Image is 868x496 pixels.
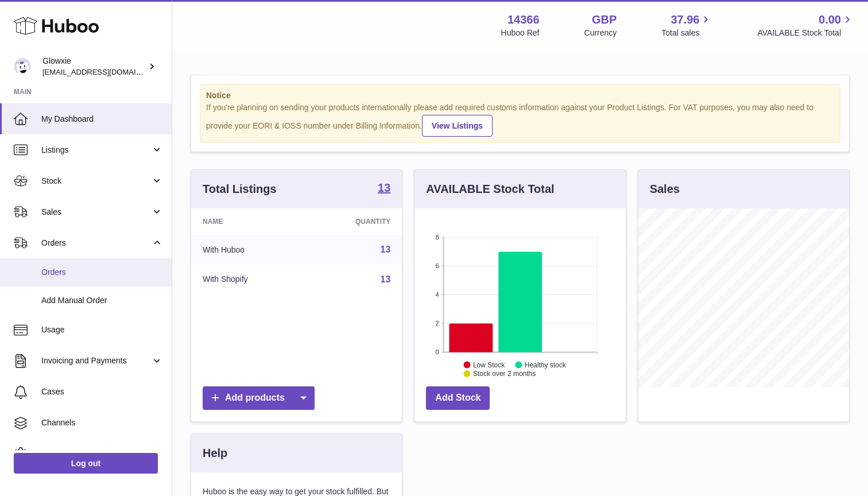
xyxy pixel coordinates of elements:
[650,181,680,197] h3: Sales
[436,262,439,269] text: 6
[426,386,490,410] a: Add Stock
[41,267,163,278] span: Orders
[41,295,163,306] span: Add Manual Order
[592,12,617,28] strong: GBP
[378,182,390,196] a: 13
[378,182,390,193] strong: 13
[507,12,540,28] strong: 14366
[584,28,617,38] div: Currency
[41,176,151,187] span: Stock
[203,386,315,410] a: Add products
[41,355,151,366] span: Invoicing and Payments
[42,56,146,77] div: Glowxie
[191,208,305,235] th: Name
[436,348,439,355] text: 0
[41,448,163,459] span: Settings
[473,361,505,369] text: Low Stock
[41,417,163,428] span: Channels
[191,265,305,294] td: With Shopify
[436,234,439,241] text: 8
[422,115,493,137] a: View Listings
[191,235,305,265] td: With Huboo
[41,114,163,125] span: My Dashboard
[14,453,158,474] a: Log out
[661,28,712,38] span: Total sales
[661,12,712,38] a: 37.96 Total sales
[41,238,151,249] span: Orders
[757,12,854,38] a: 0.00 AVAILABLE Stock Total
[203,445,227,461] h3: Help
[819,12,841,28] span: 0.00
[203,181,277,197] h3: Total Listings
[206,102,834,137] div: If you're planning on sending your products internationally please add required customs informati...
[436,320,439,327] text: 2
[305,208,402,235] th: Quantity
[501,28,540,38] div: Huboo Ref
[41,386,163,397] span: Cases
[41,207,151,218] span: Sales
[41,324,163,335] span: Usage
[671,12,699,28] span: 37.96
[381,274,391,284] a: 13
[473,370,536,378] text: Stock over 2 months
[381,245,391,254] a: 13
[525,361,567,369] text: Healthy stock
[436,291,439,298] text: 4
[757,28,854,38] span: AVAILABLE Stock Total
[426,181,554,197] h3: AVAILABLE Stock Total
[42,67,169,76] span: [EMAIL_ADDRESS][DOMAIN_NAME]
[41,145,151,156] span: Listings
[206,90,834,101] strong: Notice
[14,58,31,75] img: suraj@glowxie.com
